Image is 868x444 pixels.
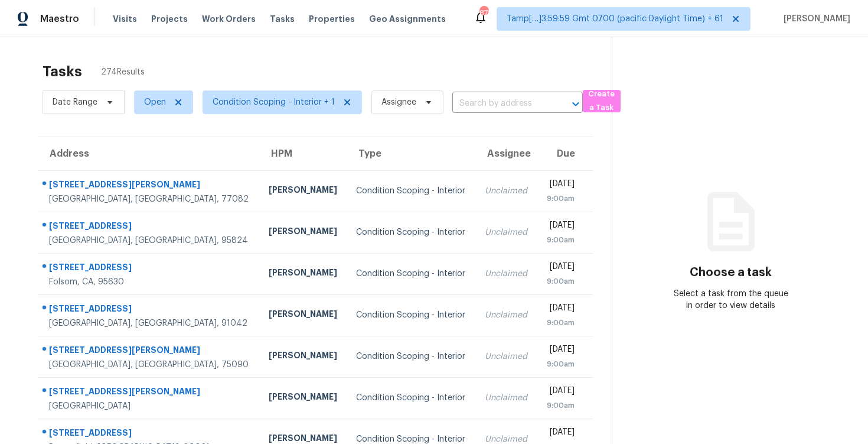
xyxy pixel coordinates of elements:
th: Type [347,137,475,170]
div: 9:00am [547,193,575,205]
span: Open [144,96,166,108]
div: Unclaimed [485,392,527,404]
div: Unclaimed [485,309,527,321]
span: Create a Task [589,87,615,115]
div: [STREET_ADDRESS] [49,261,250,276]
div: [STREET_ADDRESS] [49,220,250,235]
span: [PERSON_NAME] [779,13,850,25]
div: 9:00am [547,234,575,246]
span: Geo Assignments [369,13,446,25]
h2: Tasks [43,66,82,77]
div: [DATE] [547,178,575,193]
span: Date Range [53,96,97,108]
div: Condition Scoping - Interior [356,309,466,321]
div: [PERSON_NAME] [269,308,338,323]
div: Unclaimed [485,226,527,238]
span: Properties [309,13,355,25]
div: [PERSON_NAME] [269,267,338,281]
span: Assignee [381,96,416,108]
div: [STREET_ADDRESS] [49,303,250,317]
button: Open [567,96,584,112]
th: Due [537,137,593,170]
div: Condition Scoping - Interior [356,185,466,197]
div: Condition Scoping - Interior [356,268,466,280]
div: [STREET_ADDRESS][PERSON_NAME] [49,385,250,400]
th: Address [38,137,259,170]
span: Tamp[…]3:59:59 Gmt 0700 (pacific Daylight Time) + 61 [507,13,723,25]
div: [DATE] [547,219,575,234]
div: [GEOGRAPHIC_DATA] [49,400,250,412]
h3: Choose a task [690,267,772,278]
th: Assignee [475,137,537,170]
div: [GEOGRAPHIC_DATA], [GEOGRAPHIC_DATA], 91042 [49,317,250,329]
div: [PERSON_NAME] [269,225,338,240]
div: Condition Scoping - Interior [356,351,466,362]
input: Search by address [452,95,550,113]
div: Unclaimed [485,268,527,280]
div: Condition Scoping - Interior [356,226,466,238]
span: Condition Scoping - Interior + 1 [213,96,335,108]
div: Select a task from the queue in order to view details [671,288,789,312]
button: Create a Task [583,90,621,112]
div: [DATE] [547,261,575,276]
div: [DATE] [547,343,575,358]
span: Visits [113,13,137,25]
div: [GEOGRAPHIC_DATA], [GEOGRAPHIC_DATA], 95824 [49,235,250,247]
span: Tasks [270,15,295,23]
div: [GEOGRAPHIC_DATA], [GEOGRAPHIC_DATA], 77082 [49,193,250,205]
div: [PERSON_NAME] [269,184,338,199]
div: Unclaimed [485,185,527,197]
div: [DATE] [547,302,575,317]
div: 878 [479,7,488,19]
div: [GEOGRAPHIC_DATA], [GEOGRAPHIC_DATA], 75090 [49,359,250,371]
div: 9:00am [547,400,575,411]
div: [STREET_ADDRESS] [49,427,250,442]
div: 9:00am [547,317,575,329]
div: [DATE] [547,385,575,400]
div: Folsom, CA, 95630 [49,276,250,288]
div: [STREET_ADDRESS][PERSON_NAME] [49,344,250,359]
span: Maestro [40,13,79,25]
div: 9:00am [547,358,575,370]
div: 9:00am [547,276,575,287]
span: Projects [151,13,188,25]
div: Condition Scoping - Interior [356,392,466,404]
th: HPM [259,137,347,170]
span: 274 Results [101,66,145,78]
div: [DATE] [547,426,575,441]
div: Unclaimed [485,351,527,362]
div: [STREET_ADDRESS][PERSON_NAME] [49,179,250,193]
div: [PERSON_NAME] [269,349,338,364]
div: [PERSON_NAME] [269,391,338,406]
span: Work Orders [202,13,256,25]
